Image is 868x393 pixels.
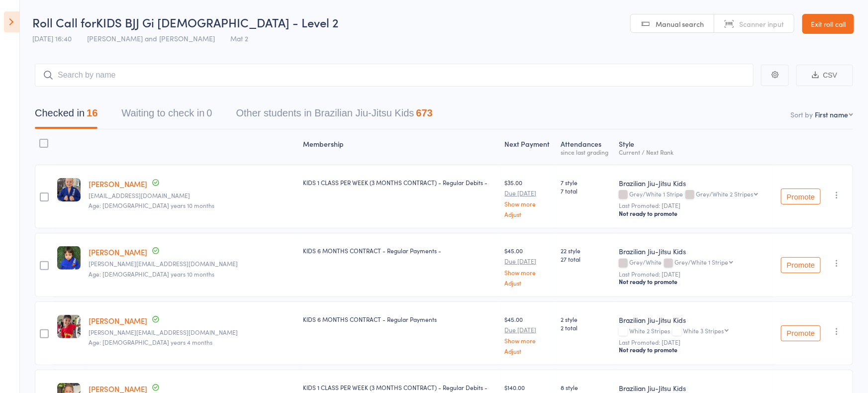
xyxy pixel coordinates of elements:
span: [DATE] 16:40 [32,33,72,43]
div: $45.00 [505,246,553,286]
span: Age: [DEMOGRAPHIC_DATA] years 4 months [89,338,212,346]
div: Not ready to promote [619,278,769,286]
button: Waiting to check in0 [121,102,212,129]
div: 0 [206,107,212,118]
a: Adjust [505,211,553,217]
small: Last Promoted: [DATE] [619,339,769,346]
div: $45.00 [505,315,553,354]
div: Not ready to promote [619,209,769,217]
div: Grey/White 1 Stripe [675,259,728,265]
label: Sort by [790,109,813,119]
a: Show more [505,269,553,276]
span: Scanner input [739,19,784,29]
small: Due [DATE] [505,326,553,333]
div: Brazilian Jiu-Jitsu Kids [619,178,769,188]
button: Other students in Brazilian Jiu-Jitsu Kids673 [236,102,433,129]
div: White 3 Stripes [683,327,724,334]
small: Last Promoted: [DATE] [619,202,769,209]
div: White 2 Stripes [619,327,769,336]
span: 2 total [561,323,611,332]
img: image1656056119.png [57,246,81,270]
div: Style [615,134,773,160]
span: 7 style [561,178,611,187]
div: Not ready to promote [619,346,769,354]
span: Age: [DEMOGRAPHIC_DATA] years 10 months [89,270,214,278]
a: [PERSON_NAME] [89,247,147,257]
div: 673 [416,107,432,118]
div: Atten­dances [557,134,615,160]
a: Adjust [505,348,553,354]
small: Djsbarneveld@yahoo.com.au [89,192,295,199]
div: KIDS 6 MONTHS CONTRACT - Regular Payments - [303,246,496,255]
a: Show more [505,200,553,207]
span: 22 style [561,246,611,255]
span: KIDS BJJ Gi [DEMOGRAPHIC_DATA] - Level 2 [96,14,339,30]
div: First name [815,109,848,119]
span: 27 total [561,255,611,263]
div: Next Payment [501,134,557,160]
div: Current / Next Rank [619,149,769,155]
input: Search by name [35,64,754,87]
button: Promote [781,257,821,273]
span: Mat 2 [230,33,248,43]
div: Brazilian Jiu-Jitsu Kids [619,383,769,393]
small: Last Promoted: [DATE] [619,271,769,278]
small: michael@mnrgroup.net.au [89,260,295,267]
small: Sarina.chand@outlook.com [89,329,295,336]
a: Adjust [505,280,553,286]
span: Roll Call for [32,14,96,30]
small: Due [DATE] [505,258,553,265]
div: KIDS 1 CLASS PER WEEK (3 MONTHS CONTRACT) - Regular Debits - [303,178,496,187]
span: [PERSON_NAME] and [PERSON_NAME] [87,33,215,43]
span: 8 style [561,383,611,392]
span: Manual search [656,19,704,29]
div: KIDS 6 MONTHS CONTRACT - Regular Payments [303,315,496,323]
a: Show more [505,337,553,344]
div: KIDS 1 CLASS PER WEEK (3 MONTHS CONTRACT) - Regular Debits - [303,383,496,392]
small: Due [DATE] [505,190,553,196]
span: 7 total [561,187,611,195]
div: Brazilian Jiu-Jitsu Kids [619,246,769,256]
div: Grey/White 2 Stripes [696,191,753,197]
div: $35.00 [505,178,553,217]
span: Age: [DEMOGRAPHIC_DATA] years 10 months [89,201,214,209]
button: Promote [781,189,821,204]
div: Brazilian Jiu-Jitsu Kids [619,315,769,325]
a: [PERSON_NAME] [89,315,147,326]
a: Exit roll call [802,14,854,34]
div: 16 [87,107,97,118]
img: image1732866346.png [57,178,81,201]
span: 2 style [561,315,611,323]
div: Membership [299,134,500,160]
a: [PERSON_NAME] [89,179,147,189]
div: Grey/White 1 Stripe [619,191,769,199]
button: CSV [796,65,853,86]
button: Checked in16 [35,102,97,129]
div: since last grading [561,149,611,155]
div: Grey/White [619,259,769,267]
button: Promote [781,325,821,341]
img: image1739167220.png [57,315,81,338]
